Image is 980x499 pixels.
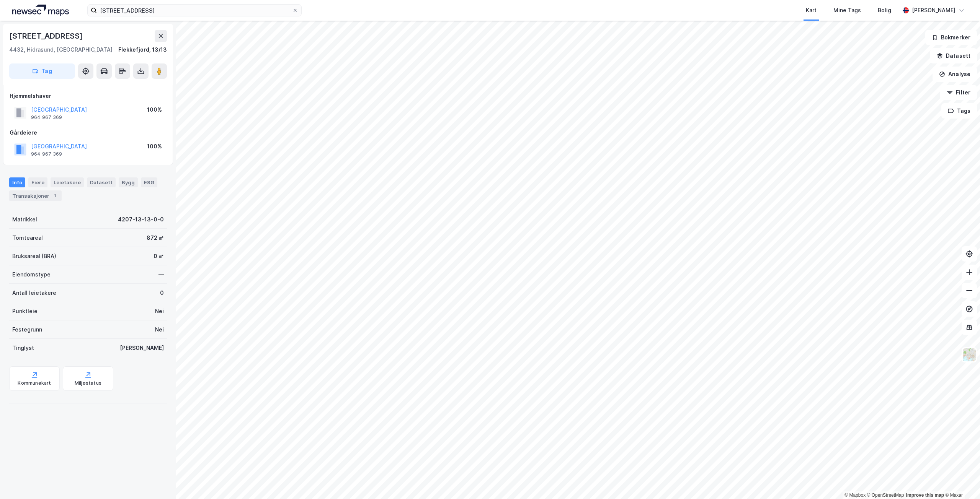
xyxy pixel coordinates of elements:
button: Bokmerker [925,30,977,45]
div: Matrikkel [12,215,37,224]
div: Kontrollprogram for chat [942,462,980,499]
div: 1 [51,192,59,200]
div: Transaksjoner [9,190,62,201]
div: Kommunekart [18,380,51,386]
button: Datasett [930,48,977,63]
div: Bolig [878,6,891,15]
div: 0 ㎡ [154,252,164,261]
button: Tag [9,63,75,79]
img: logo.a4113a55bc3d86da70a041830d287a7e.svg [12,5,69,16]
div: 100% [147,105,162,114]
div: Eiere [28,177,47,187]
div: Punktleie [12,307,38,316]
div: Flekkefjord, 13/13 [118,45,167,54]
div: [PERSON_NAME] [120,343,164,353]
div: 0 [160,288,164,297]
div: Info [9,177,25,187]
div: [STREET_ADDRESS] [9,30,84,42]
div: Hjemmelshaver [10,91,167,101]
button: Filter [940,85,977,100]
a: Mapbox [844,492,866,498]
div: Gårdeiere [10,128,167,137]
div: 4207-13-13-0-0 [118,215,164,224]
div: — [158,270,164,279]
div: 4432, Hidrasund, [GEOGRAPHIC_DATA] [9,45,113,54]
div: Bygg [119,177,138,187]
div: 872 ㎡ [147,233,164,242]
div: 100% [147,142,162,151]
a: OpenStreetMap [867,492,904,498]
div: [PERSON_NAME] [912,6,955,15]
div: Nei [155,307,164,316]
div: Nei [155,325,164,334]
div: Antall leietakere [12,288,56,297]
img: Z [962,348,977,362]
div: Miljøstatus [75,380,101,386]
div: 964 967 369 [31,114,62,120]
button: Analyse [933,67,977,82]
iframe: Chat Widget [942,462,980,499]
div: Tomteareal [12,233,43,242]
div: Bruksareal (BRA) [12,252,56,261]
div: Mine Tags [833,6,861,15]
a: Improve this map [906,492,944,498]
div: Leietakere [51,177,84,187]
div: ESG [141,177,157,187]
input: Søk på adresse, matrikkel, gårdeiere, leietakere eller personer [97,5,292,16]
div: Festegrunn [12,325,42,334]
div: 964 967 369 [31,151,62,157]
div: Kart [806,6,817,15]
div: Tinglyst [12,343,34,353]
div: Datasett [87,177,116,187]
div: Eiendomstype [12,270,51,279]
button: Tags [941,103,977,119]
